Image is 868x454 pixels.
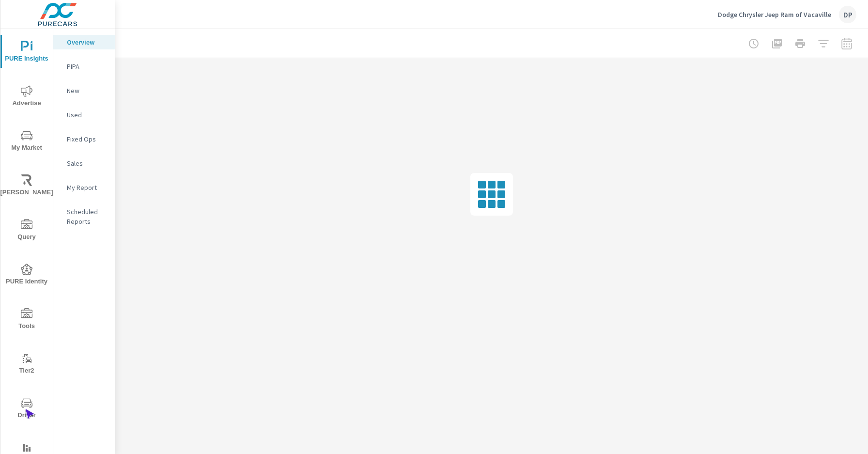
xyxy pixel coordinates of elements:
[53,132,115,146] div: Fixed Ops
[3,353,50,376] span: Tier2
[53,156,115,171] div: Sales
[67,37,107,47] p: Overview
[67,158,107,168] p: Sales
[3,308,50,332] span: Tools
[53,35,115,49] div: Overview
[67,62,107,71] p: PIPA
[718,10,831,19] p: Dodge Chrysler Jeep Ram of Vacaville
[3,85,50,109] span: Advertise
[53,59,115,74] div: PIPA
[67,134,107,144] p: Fixed Ops
[3,397,50,421] span: Driver
[67,207,107,226] p: Scheduled Reports
[67,110,107,120] p: Used
[53,180,115,195] div: My Report
[839,6,856,23] div: DP
[3,174,50,198] span: [PERSON_NAME]
[67,183,107,192] p: My Report
[3,219,50,243] span: Query
[53,204,115,229] div: Scheduled Reports
[3,130,50,154] span: My Market
[53,83,115,98] div: New
[3,41,50,64] span: PURE Insights
[53,108,115,122] div: Used
[3,264,50,287] span: PURE Identity
[67,86,107,95] p: New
